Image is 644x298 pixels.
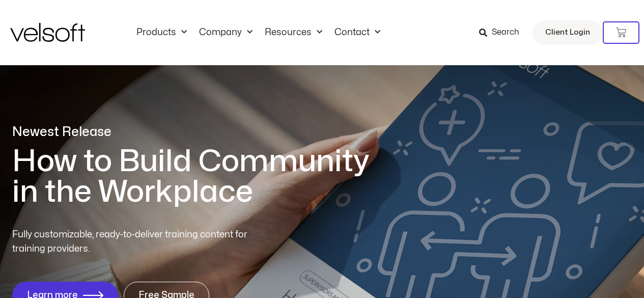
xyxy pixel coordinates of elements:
span: Client Login [545,26,590,39]
span: Search [492,26,519,39]
nav: Menu [130,27,386,38]
h1: How to Build Community in the Workplace [12,146,384,207]
a: ContactMenu Toggle [328,27,386,38]
a: ResourcesMenu Toggle [259,27,328,38]
a: ProductsMenu Toggle [130,27,193,38]
p: Fully customizable, ready-to-deliver training content for training providers. [12,228,266,256]
a: Client Login [533,20,603,45]
a: CompanyMenu Toggle [193,27,259,38]
img: Velsoft Training Materials [10,23,85,42]
a: Search [479,24,526,41]
p: Newest Release [12,123,384,141]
